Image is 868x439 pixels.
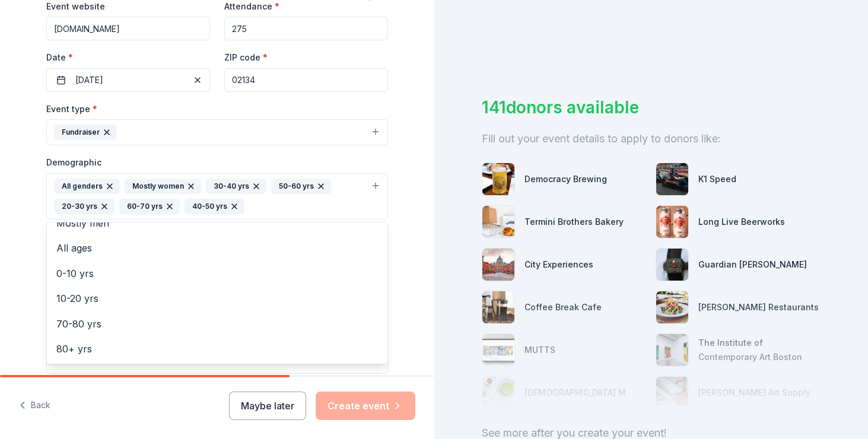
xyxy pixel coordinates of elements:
div: 50-60 yrs [271,179,331,194]
span: All ages [56,240,378,256]
div: 60-70 yrs [119,199,180,214]
span: 80+ yrs [56,341,378,357]
span: 0-10 yrs [56,266,378,281]
span: 70-80 yrs [56,316,378,332]
div: All gendersMostly women30-40 yrs50-60 yrs20-30 yrs60-70 yrs40-50 yrs [46,222,388,364]
span: Mostly men [56,215,378,231]
span: 10-20 yrs [56,291,378,306]
div: 20-30 yrs [54,199,115,214]
div: 30-40 yrs [206,179,266,194]
div: 40-50 yrs [185,199,244,214]
button: All gendersMostly women30-40 yrs50-60 yrs20-30 yrs60-70 yrs40-50 yrs [46,173,388,220]
div: Mostly women [125,179,201,194]
div: All genders [54,179,120,194]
